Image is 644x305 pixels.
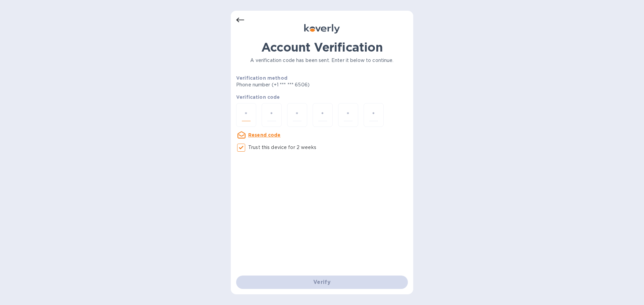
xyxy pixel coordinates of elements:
b: Verification method [236,75,287,81]
h1: Account Verification [236,40,408,54]
p: Verification code [236,94,408,100]
p: A verification code has been sent. Enter it below to continue. [236,57,408,64]
u: Resend code [248,132,281,138]
p: Trust this device for 2 weeks [248,144,316,151]
p: Phone number (+1 *** *** 6506) [236,81,361,88]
